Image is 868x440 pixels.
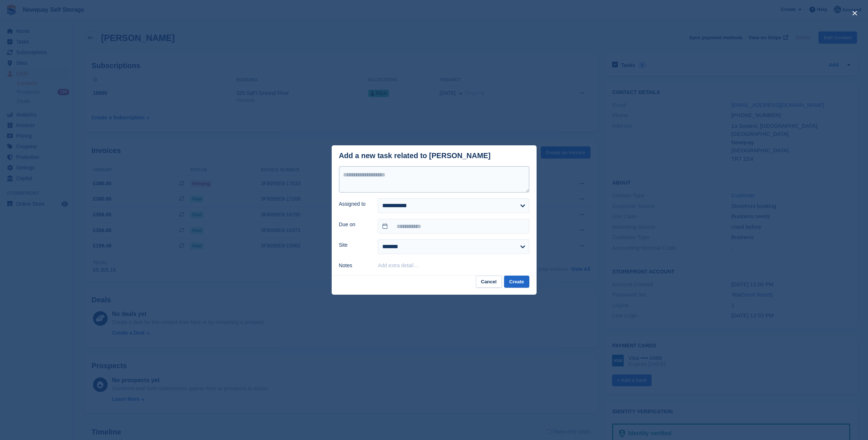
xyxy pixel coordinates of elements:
[339,152,491,160] div: Add a new task related to [PERSON_NAME]
[378,262,418,268] button: Add extra detail…
[339,200,369,208] label: Assigned to
[476,276,502,288] button: Cancel
[504,276,529,288] button: Create
[339,241,369,249] label: Site
[339,221,369,228] label: Due on
[849,7,861,19] button: close
[339,262,369,269] label: Notes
